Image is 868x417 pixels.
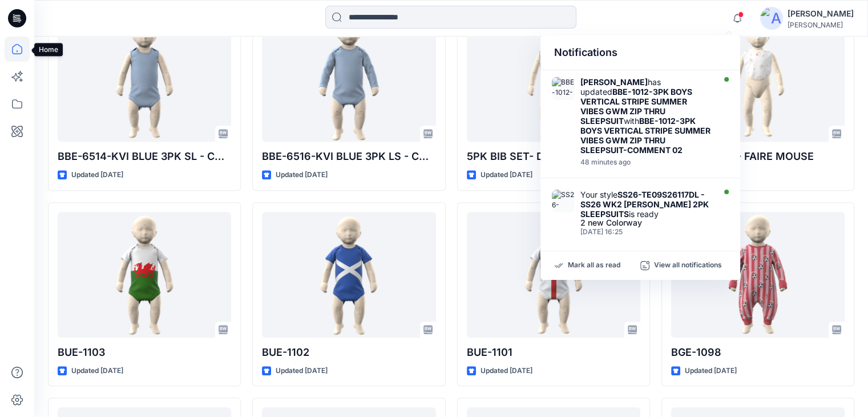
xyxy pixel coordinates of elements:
[262,149,435,165] p: BBE-6516-KVI BLUE 3PK LS - CNTY BLUE 3PK LS BODYSUITS
[262,16,435,142] a: BBE-6516-KVI BLUE 3PK LS - CNTY BLUE 3PK LS BODYSUITS
[467,344,640,360] p: BUE-1101
[671,212,845,338] a: BGE-1098
[481,365,532,377] p: Updated [DATE]
[58,344,231,360] p: BUE-1103
[580,219,712,227] div: 2 new Colorway
[568,260,620,271] p: Mark all as read
[552,190,575,212] img: SS26-TE09S26117DL - SS26 WK2 MARIE 2PK SLEEPSUITS
[71,169,123,181] p: Updated [DATE]
[580,77,648,87] strong: [PERSON_NAME]
[788,7,854,21] div: [PERSON_NAME]
[467,16,640,142] a: 5PK BIB SET- DINO
[58,16,231,142] a: BBE-6514-KVI BLUE 3PK SL - CNTY BLUE 3PK SL BODYSUITS
[685,365,737,377] p: Updated [DATE]
[580,158,712,166] div: Tuesday, October 07, 2025 17:02
[262,212,435,338] a: BUE-1102
[540,35,740,70] div: Notifications
[788,21,854,29] div: [PERSON_NAME]
[467,212,640,338] a: BUE-1101
[671,16,845,142] a: 5PK BIB SET - FAIRE MOUSE
[71,365,123,377] p: Updated [DATE]
[654,260,722,271] p: View all notifications
[580,190,709,219] strong: SS26-TE09S26117DL - SS26 WK2 [PERSON_NAME] 2PK SLEEPSUITS
[671,344,845,360] p: BGE-1098
[580,190,712,219] div: Your style is ready
[580,87,692,126] strong: BBE-1012-3PK BOYS VERTICAL STRIPE SUMMER VIBES GWM ZIP THRU SLEEPSUIT
[580,116,710,155] strong: BBE-1012-3PK BOYS VERTICAL STRIPE SUMMER VIBES GWM ZIP THRU SLEEPSUIT-COMMENT 02
[760,7,783,30] img: avatar
[276,169,328,181] p: Updated [DATE]
[467,149,640,165] p: 5PK BIB SET- DINO
[58,212,231,338] a: BUE-1103
[580,77,712,155] div: has updated with
[481,169,532,181] p: Updated [DATE]
[58,149,231,165] p: BBE-6514-KVI BLUE 3PK SL - CNTY BLUE 3PK SL BODYSUITS
[580,228,712,236] div: Tuesday, September 30, 2025 16:25
[276,365,328,377] p: Updated [DATE]
[552,77,575,100] img: BBE-1012-3PK BOYS VERTICAL STRIPE SUMMER VIBES GWM ZIP THRU SLEEPSUIT-COMMENT 02
[671,149,845,165] p: 5PK BIB SET - FAIRE MOUSE
[262,344,435,360] p: BUE-1102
